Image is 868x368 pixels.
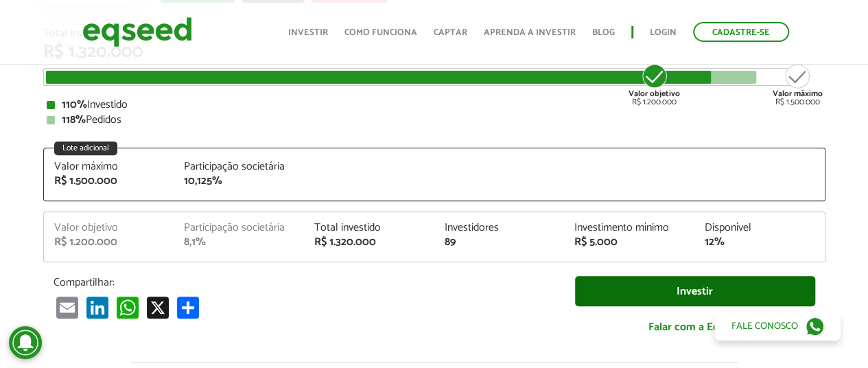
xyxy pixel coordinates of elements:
a: Email [54,296,81,319]
div: Lote adicional [54,141,117,155]
a: Investir [288,28,328,37]
div: 89 [444,237,554,248]
div: Investimento mínimo [574,222,684,233]
strong: 110% [62,95,87,114]
div: 10,125% [184,176,294,187]
div: Disponível [705,222,814,233]
div: R$ 1.200.000 [54,237,164,248]
a: WhatsApp [114,296,141,319]
a: Investir [575,276,815,307]
div: R$ 1.500.000 [54,176,164,187]
div: R$ 5.000 [574,237,684,248]
strong: 118% [62,111,86,129]
div: Investidores [444,222,554,233]
div: R$ 1.500.000 [773,62,823,106]
div: Valor máximo [54,161,164,172]
div: Valor objetivo [54,222,164,233]
div: Pedidos [47,115,822,126]
a: Falar com a EqSeed [575,313,815,341]
div: R$ 1.200.000 [629,62,680,106]
a: Captar [434,28,467,37]
div: Total investido [314,222,424,233]
strong: Valor objetivo [629,87,680,100]
div: 12% [705,237,814,248]
a: Fale conosco [714,312,841,341]
img: EqSeed [82,14,192,50]
div: 8,1% [184,237,294,248]
a: Blog [592,28,615,37]
a: Login [650,28,677,37]
strong: Valor máximo [773,87,823,100]
a: LinkedIn [84,296,111,319]
div: Participação societária [184,222,294,233]
a: Compartilhar [174,296,202,319]
a: Como funciona [344,28,417,37]
a: X [144,296,172,319]
div: Investido [47,100,822,111]
a: Cadastre-se [693,22,789,42]
div: R$ 1.320.000 [314,237,424,248]
p: Compartilhar: [54,276,554,289]
a: Aprenda a investir [484,28,576,37]
div: Participação societária [184,161,294,172]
